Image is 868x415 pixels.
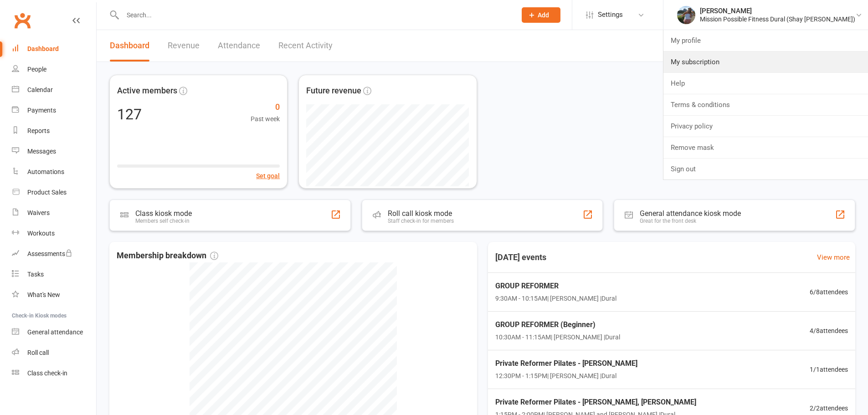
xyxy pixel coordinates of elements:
[598,5,623,25] span: Settings
[27,127,50,134] div: Reports
[538,11,549,19] span: Add
[27,230,55,237] div: Workouts
[12,182,96,203] a: Product Sales
[817,252,850,263] a: View more
[27,250,72,257] div: Assessments
[663,116,868,137] a: Privacy policy
[27,209,50,216] div: Waivers
[256,171,280,181] button: Set goal
[663,137,868,158] a: Remove mask
[663,51,868,72] a: My subscription
[27,148,56,155] div: Messages
[27,369,67,377] div: Class check-in
[12,162,96,182] a: Automations
[27,86,53,93] div: Calendar
[12,203,96,223] a: Waivers
[12,80,96,100] a: Calendar
[251,101,280,114] span: 0
[117,107,142,122] div: 127
[810,287,848,297] span: 6 / 8 attendees
[120,9,510,21] input: Search...
[27,66,46,73] div: People
[700,7,855,15] div: [PERSON_NAME]
[12,322,96,343] a: General attendance kiosk mode
[495,319,620,331] span: GROUP REFORMER (Beginner)
[12,264,96,285] a: Tasks
[278,30,333,61] a: Recent Activity
[27,107,56,114] div: Payments
[388,209,454,218] div: Roll call kiosk mode
[677,6,695,24] img: thumb_image1583656971.png
[495,332,620,342] span: 10:30AM - 11:15AM | [PERSON_NAME] | Dural
[168,30,200,61] a: Revenue
[27,291,60,298] div: What's New
[117,84,177,97] span: Active members
[12,39,96,59] a: Dashboard
[495,396,696,408] span: Private Reformer Pilates - [PERSON_NAME], [PERSON_NAME]
[640,218,741,224] div: Great for the front desk
[12,285,96,305] a: What's New
[810,364,848,374] span: 1 / 1 attendees
[12,244,96,264] a: Assessments
[12,141,96,162] a: Messages
[117,249,218,262] span: Membership breakdown
[12,100,96,121] a: Payments
[12,343,96,363] a: Roll call
[663,73,868,94] a: Help
[12,59,96,80] a: People
[27,168,64,175] div: Automations
[12,121,96,141] a: Reports
[663,94,868,115] a: Terms & conditions
[12,223,96,244] a: Workouts
[27,271,44,278] div: Tasks
[810,326,848,336] span: 4 / 8 attendees
[488,249,554,266] h3: [DATE] events
[135,209,192,218] div: Class kiosk mode
[27,328,83,336] div: General attendance
[495,280,616,292] span: GROUP REFORMER
[495,293,616,303] span: 9:30AM - 10:15AM | [PERSON_NAME] | Dural
[12,363,96,384] a: Class kiosk mode
[495,358,637,369] span: Private Reformer Pilates - [PERSON_NAME]
[306,84,361,97] span: Future revenue
[27,189,67,196] div: Product Sales
[495,371,637,381] span: 12:30PM - 1:15PM | [PERSON_NAME] | Dural
[700,15,855,23] div: Mission Possible Fitness Dural (Shay [PERSON_NAME])
[663,30,868,51] a: My profile
[135,218,192,224] div: Members self check-in
[640,209,741,218] div: General attendance kiosk mode
[810,403,848,413] span: 2 / 2 attendees
[27,45,59,52] div: Dashboard
[218,30,260,61] a: Attendance
[522,7,560,23] button: Add
[388,218,454,224] div: Staff check-in for members
[251,114,280,124] span: Past week
[11,9,34,32] a: Clubworx
[663,159,868,179] a: Sign out
[27,349,49,356] div: Roll call
[110,30,149,61] a: Dashboard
